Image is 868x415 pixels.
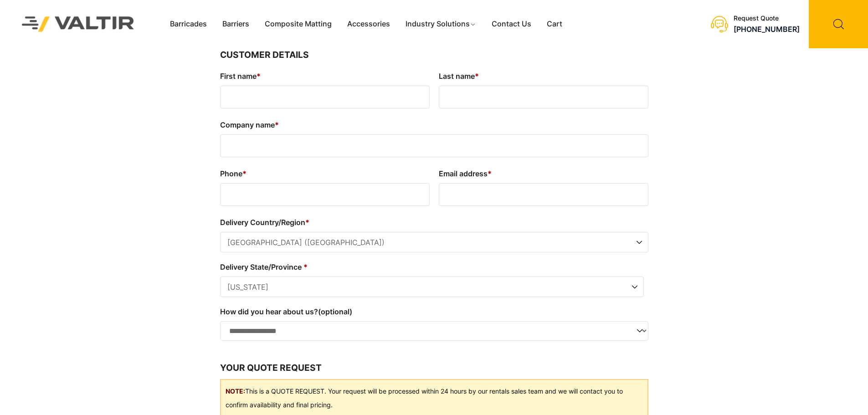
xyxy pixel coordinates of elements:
div: Request Quote [734,15,800,22]
a: Barricades [162,17,215,31]
label: How did you hear about us? [220,304,648,319]
a: Accessories [339,17,398,31]
abbr: required [257,72,261,81]
a: Industry Solutions [398,17,484,31]
a: Contact Us [484,17,539,31]
span: Delivery State/Province [220,277,644,297]
abbr: required [475,72,479,81]
label: Delivery State/Province [220,260,644,274]
abbr: required [303,262,308,272]
label: First name [220,69,430,83]
abbr: required [242,169,247,178]
label: Last name [439,69,648,83]
h3: Customer Details [220,48,648,62]
span: California [221,277,643,297]
label: Company name [220,118,648,132]
abbr: required [275,120,279,129]
span: United States (US) [221,232,648,253]
label: Phone [220,166,430,181]
h3: Your quote request [220,361,648,375]
span: Delivery Country/Region [220,232,648,252]
a: [PHONE_NUMBER] [734,25,800,34]
a: Cart [539,17,570,31]
a: Composite Matting [257,17,339,31]
span: (optional) [318,307,352,316]
abbr: required [305,218,309,227]
b: NOTE: [226,387,245,395]
a: Barriers [215,17,257,31]
label: Email address [439,166,648,181]
abbr: required [488,169,492,178]
label: Delivery Country/Region [220,215,648,230]
img: Valtir Rentals [10,5,146,43]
